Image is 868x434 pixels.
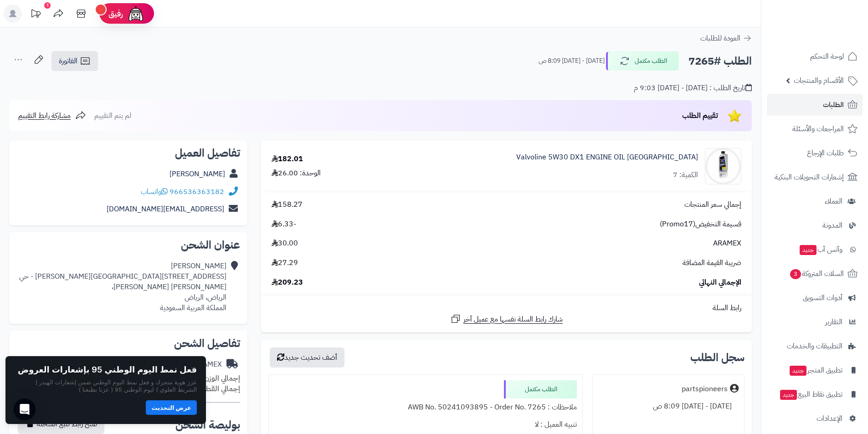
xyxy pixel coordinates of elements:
span: جديد [800,245,817,255]
h2: تفاصيل الشحن [16,338,240,349]
span: 158.27 [272,199,303,210]
button: أضف تحديث جديد [270,347,344,368]
h2: فعل نمط اليوم الوطني 95 بإشعارات العروض [18,365,197,374]
a: المراجعات والأسئلة [767,118,863,140]
a: المدونة [767,214,863,236]
a: Valvoline 5W30 DX1 ENGINE OIL [GEOGRAPHIC_DATA] [516,152,698,163]
span: أدوات التسويق [803,291,842,304]
span: قسيمة التخفيض(Promo17) [660,219,741,230]
h3: سجل الطلب [690,352,745,363]
span: التقارير [825,316,842,328]
button: الطلب مكتمل [606,51,679,71]
a: شارك رابط السلة نفسها مع عميل آخر [450,313,563,325]
span: المراجعات والأسئلة [792,123,844,135]
a: 966536363182 [169,186,224,197]
small: 7 قطعة [177,383,240,394]
div: الطلب مكتمل [504,380,577,398]
a: تحديثات المنصة [24,5,47,25]
div: partspioneers [682,384,728,394]
a: العملاء [767,190,863,212]
span: تقييم الطلب [682,110,718,121]
span: وآتس آب [799,243,842,256]
span: 3 [790,269,801,279]
a: التطبيقات والخدمات [767,335,863,357]
div: الكمية: 7 [673,170,698,180]
span: لوحة التحكم [810,50,844,63]
span: طلبات الإرجاع [807,147,844,159]
div: ملاحظات : AWB No. 50241093895 - Order No. 7265 [274,398,576,416]
div: 1 [44,2,51,9]
a: تطبيق المتجرجديد [767,359,863,381]
span: تطبيق نقاط البيع [779,388,842,401]
img: ai-face.png [127,5,145,23]
span: الفاتورة [59,56,77,66]
a: إشعارات التحويلات البنكية [767,166,863,188]
span: 27.29 [272,258,298,268]
a: لوحة التحكم [767,46,863,67]
span: التطبيقات والخدمات [787,340,842,352]
small: 7.00 كجم [173,373,240,384]
span: الأقسام والمنتجات [794,74,844,87]
small: [DATE] - [DATE] 8:09 ص [539,56,605,66]
a: السلات المتروكة3 [767,263,863,285]
p: عزز هوية متجرك و فعل نمط اليوم الوطني ضمن إشعارات الهيدر ( الشريط العلوي ) ليوم الوطني 95 ( عزنا ... [15,378,197,393]
span: الطلبات [823,98,844,111]
div: 182.01 [272,154,303,164]
span: 30.00 [272,238,298,249]
a: وآتس آبجديد [767,239,863,260]
div: الوحدة: 26.00 [272,168,321,179]
span: رفيق [108,8,123,19]
h2: عنوان الشحن [16,240,240,250]
span: العملاء [825,195,842,208]
span: العودة للطلبات [700,33,740,44]
div: تنبيه العميل : لا [274,416,576,434]
span: جديد [790,366,806,376]
a: العودة للطلبات [700,33,752,44]
div: تاريخ الطلب : [DATE] - [DATE] 9:03 م [634,83,752,93]
div: [PERSON_NAME] [STREET_ADDRESS][GEOGRAPHIC_DATA][PERSON_NAME] - حي [PERSON_NAME] [PERSON_NAME]، ال... [16,261,226,313]
a: الفاتورة [51,51,98,71]
img: 1702545675-valvolin%205w30-90x90.jpeg [705,148,741,184]
span: إشعارات التحويلات البنكية [775,171,844,184]
span: الإعدادات [817,412,842,425]
span: تطبيق المتجر [789,364,842,377]
a: واتساب [141,186,168,197]
a: الإعدادات [767,408,863,429]
span: لم يتم التقييم [94,110,131,121]
span: ARAMEX [713,238,741,249]
span: شارك رابط السلة نفسها مع عميل آخر [463,314,563,325]
button: عرض التحديث [146,400,197,415]
span: -6.33 [272,219,296,230]
span: السلات المتروكة [789,267,844,280]
strong: إجمالي القطع: [199,383,240,394]
h2: تفاصيل العميل [16,148,240,158]
a: أدوات التسويق [767,287,863,309]
a: [PERSON_NAME] [169,168,225,179]
span: 209.23 [272,277,303,288]
a: تطبيق نقاط البيعجديد [767,383,863,405]
h2: الطلب #7265 [688,52,752,71]
a: مشاركة رابط التقييم [18,110,86,121]
span: ضريبة القيمة المضافة [683,258,741,268]
a: [EMAIL_ADDRESS][DOMAIN_NAME] [107,204,224,214]
a: الطلبات [767,94,863,116]
h2: بوليصة الشحن [175,419,240,430]
span: المدونة [822,219,842,232]
span: جديد [780,390,797,400]
a: التقارير [767,311,863,333]
span: الإجمالي النهائي [699,277,741,288]
span: مشاركة رابط التقييم [18,110,71,121]
div: رابط السلة [265,303,748,313]
a: طلبات الإرجاع [767,142,863,164]
span: إجمالي سعر المنتجات [684,199,741,210]
strong: إجمالي الوزن: [202,373,240,384]
div: Open Intercom Messenger [14,398,36,420]
div: [DATE] - [DATE] 8:09 ص [598,398,739,415]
